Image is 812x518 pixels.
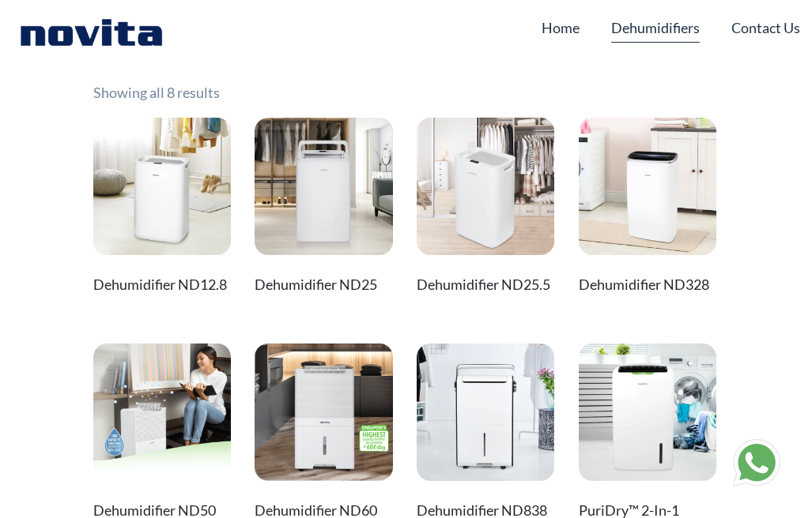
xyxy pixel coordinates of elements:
a: Dehumidifier ND25 [255,118,393,301]
h2: Dehumidifier ND12.8 [93,269,232,301]
a: Dehumidifier ND12.8 [93,118,232,301]
a: Home [542,13,580,43]
img: Novita [12,16,171,47]
h2: Dehumidifier ND25.5 [417,269,555,301]
h2: Dehumidifier ND25 [255,269,393,301]
h2: Dehumidifier ND328 [579,269,717,301]
a: Dehumidifiers [611,13,700,43]
a: Dehumidifier ND25.5 [417,118,555,301]
a: Dehumidifier ND328 [579,118,717,301]
a: Contact Us [731,13,800,43]
p: Showing all 8 results [93,50,220,103]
